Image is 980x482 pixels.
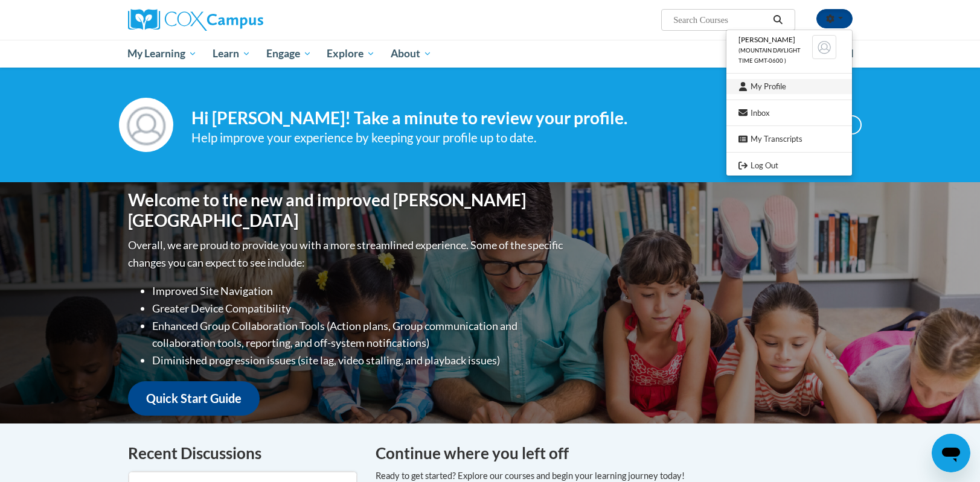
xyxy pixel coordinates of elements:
[128,9,263,31] img: Cox Campus
[128,381,260,416] a: Quick Start Guide
[383,40,440,68] a: About
[213,46,251,61] span: Learn
[738,35,795,44] span: [PERSON_NAME]
[319,40,383,68] a: Explore
[812,35,836,59] img: Learner Profile Avatar
[128,9,357,31] a: Cox Campus
[258,40,319,68] a: Engage
[816,9,853,28] button: Account Settings
[738,47,801,64] span: (Mountain Daylight Time GMT-0600 )
[932,434,970,472] iframe: Button to launch messaging window
[152,317,566,352] li: Enhanced Group Collaboration Tools (Action plans, Group communication and collaboration tools, re...
[191,108,769,128] h4: Hi [PERSON_NAME]! Take a minute to review your profile.
[128,442,357,465] h4: Recent Discussions
[120,40,205,68] a: My Learning
[128,190,566,230] h1: Welcome to the new and improved [PERSON_NAME][GEOGRAPHIC_DATA]
[769,13,787,27] button: Search
[376,442,853,465] h4: Continue where you left off
[726,158,852,173] a: Logout
[327,46,375,61] span: Explore
[726,106,852,121] a: Inbox
[191,128,769,148] div: Help improve your experience by keeping your profile up to date.
[266,46,312,61] span: Engage
[152,300,566,317] li: Greater Device Compatibility
[127,46,197,61] span: My Learning
[110,40,871,68] div: Main menu
[391,46,432,61] span: About
[726,132,852,147] a: My Transcripts
[205,40,258,68] a: Learn
[726,79,852,94] a: My Profile
[119,98,173,152] img: Profile Image
[152,282,566,300] li: Improved Site Navigation
[672,13,769,27] input: Search Courses
[152,352,566,369] li: Diminished progression issues (site lag, video stalling, and playback issues)
[128,236,566,271] p: Overall, we are proud to provide you with a more streamlined experience. Some of the specific cha...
